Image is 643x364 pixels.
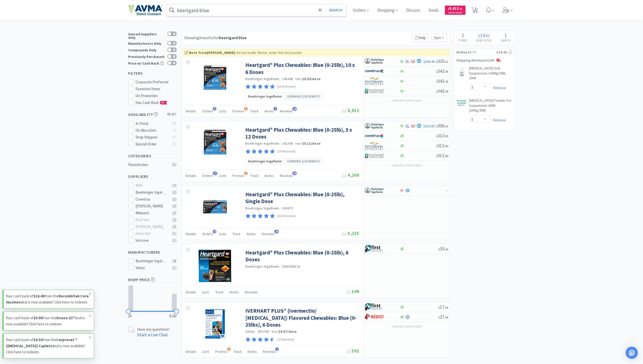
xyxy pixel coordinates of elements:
span: 27 [439,314,448,320]
span: $ [436,144,438,148]
div: In Stock [136,120,169,127]
span: 17 [439,304,448,310]
span: Track [216,290,224,294]
span: Details [186,290,196,294]
div: ( 2 ) [173,217,177,223]
p: (2 Reviews) [277,337,294,342]
img: 3ed9248324e742f9924bb9a58ae1e1b2_120106.jpeg [457,99,467,107]
span: Lists [219,173,227,178]
span: $ [436,134,438,138]
span: Lists [219,232,227,236]
span: 17 [213,172,217,175]
strong: heartgard blue [219,35,247,40]
span: . 44 [445,315,448,319]
a: Start a Live Chat [137,332,168,338]
span: 14 [480,32,485,38]
span: . 46 [445,70,448,73]
span: 2 [461,32,464,38]
span: Sort [431,34,447,42]
a: Heartgard® Plus Chewables: Blue (0-25lb), Single Dose [246,191,358,205]
span: · [280,206,281,210]
h4: Subtotal [472,38,497,43]
a: $5,612.21Cash Back [445,3,466,17]
div: ( 3 ) [173,183,177,189]
div: Manufacturers Only [128,41,165,45]
button: +2more suppliers [389,162,424,169]
span: · [256,329,257,334]
div: Vetcove [136,237,167,244]
span: Lists [202,290,210,294]
span: from [272,330,277,333]
a: Heartgard® Plus Chewables: Blue (0-25lb), 10 x 6 Doses [246,62,358,75]
span: 335 [436,58,448,64]
a: Virbac [246,329,256,334]
span: . 21 [459,7,462,10]
h5: Categories [128,153,177,159]
div: Midwest [136,210,167,216]
span: Has Cash Back [136,100,167,105]
img: bdd3c0f4347043b9a893056ed883a29a_120.png [365,313,384,321]
img: 730db3968b864e76bcafd0174db25112_22.png [365,122,384,130]
span: $0 [128,313,132,319]
span: 160473 [282,206,293,210]
div: ( 3 ) [173,189,177,195]
span: Notes [248,349,257,354]
span: CB [160,101,165,104]
span: · [280,264,281,269]
img: e4e33dab9f054f5782a47901c742baa9_102.png [128,5,162,16]
div: Previously Purchased [128,54,165,58]
strong: $4.57 / dose [278,329,297,334]
span: $ [436,60,438,64]
div: Drop Shipped [136,134,169,140]
span: - [447,187,448,193]
span: % [418,60,421,62]
span: . 61 [445,60,448,64]
span: Cash Back [448,11,462,15]
span: Reviews [263,349,276,354]
div: . [472,33,497,38]
span: · [294,141,295,146]
img: f5e969b455434c6296c6d81ef179fa71_3.png [365,142,384,150]
div: Boehringer Ingelheim [136,258,167,264]
span: · [270,329,271,334]
span: 1 [244,107,248,111]
a: Boehringer Ingelheim [246,141,279,146]
strong: Douxo S3® [56,315,75,320]
span: Boehringer Ingelheim [248,94,282,99]
h5: Manufacturers [128,249,177,255]
a: Heartgard® Plus Chewables: Blue (0-25lb), 6 Doses [246,249,358,263]
strong: Note from [PERSON_NAME] : [189,50,236,55]
div: First Vet [136,217,167,223]
p: Your cash back of from the deal is now available! Click here to redeem. [6,315,89,327]
span: 342 [436,78,448,84]
span: Reviews [262,232,275,236]
img: 6657216ede57402db79e5107e2c32241_120069.jpeg [457,67,467,77]
span: VED700 [258,329,269,334]
div: Special Order [136,141,169,147]
p: (24 Reviews) [277,149,296,154]
span: Reviews [280,109,293,113]
a: [MEDICAL_DATA] Powder For Suspension: 60Ml (25Mg/5Ml) [469,98,512,115]
span: Boehringer Ingelheim [248,158,282,164]
span: for [214,35,247,40]
span: Details [186,232,196,236]
div: $14.91 [497,49,512,55]
div: Do not order these, order the 5x12 packs [185,50,447,55]
strong: $16.40 [33,294,44,298]
span: 91 [486,33,490,38]
div: Synced Suppliers Only [128,32,165,39]
span: $ [448,7,449,10]
span: . 89 [445,144,448,148]
span: 145448 [282,77,293,81]
span: 4,260 [342,172,360,178]
span: % [418,125,421,127]
span: Notes [265,173,274,178]
span: Reviews [245,290,258,294]
span: Lists [202,349,210,354]
span: $ [439,247,440,251]
strong: $5.11 / dose [302,141,321,146]
span: 1 [274,107,277,111]
button: +2more suppliers [389,97,424,104]
span: 312 [436,133,448,139]
span: $342 [170,313,177,319]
